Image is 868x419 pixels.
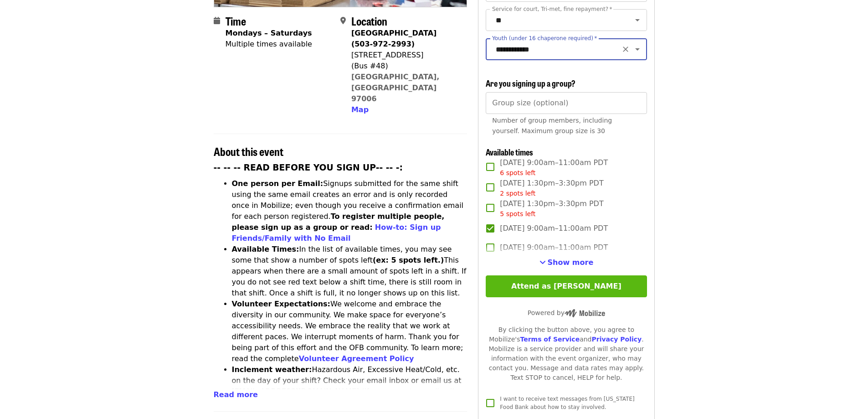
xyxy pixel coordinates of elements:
[631,43,644,56] button: Open
[500,242,608,253] span: [DATE] 9:00am–11:00am PDT
[232,245,299,253] strong: Available Times:
[351,72,440,103] a: [GEOGRAPHIC_DATA], [GEOGRAPHIC_DATA] 97006
[232,244,467,299] li: In the list of available times, you may see some that show a number of spots left This appears wh...
[492,6,612,12] label: Service for court, Tri-met, fine repayment?
[232,179,324,188] strong: One person per Email:
[500,178,603,198] span: [DATE] 1:30pm–3:30pm PDT
[500,169,535,176] span: 6 spots left
[232,365,312,374] strong: Inclement weather:
[492,36,597,41] label: Youth (under 16 chaperone required)
[539,257,594,268] button: See more timeslots
[232,178,467,244] li: Signups submitted for the same shift using the same email creates an error and is only recorded o...
[299,354,414,363] a: Volunteer Agreement Policy
[226,29,312,37] strong: Mondays – Saturdays
[565,309,605,317] img: Powered by Mobilize
[214,390,258,399] span: Read more
[486,77,575,89] span: Are you signing up a group?
[500,223,608,234] span: [DATE] 9:00am–11:00am PDT
[486,146,533,158] span: Available times
[351,61,460,72] div: (Bus #48)
[214,389,258,400] button: Read more
[631,14,644,26] button: Open
[492,117,612,134] span: Number of group members, including yourself. Maximum group size is 30
[351,13,387,29] span: Location
[373,256,444,264] strong: (ex: 5 spots left.)
[214,163,403,172] strong: -- -- -- READ BEFORE YOU SIGN UP-- -- -:
[619,43,632,56] button: Clear
[486,325,647,383] div: By clicking the button above, you agree to Mobilize's and . Mobilize is a service provider and wi...
[500,157,608,178] span: [DATE] 9:00am–11:00am PDT
[351,50,460,61] div: [STREET_ADDRESS]
[528,309,605,316] span: Powered by
[500,396,634,410] span: I want to receive text messages from [US_STATE] Food Bank about how to stay involved.
[500,190,535,197] span: 2 spots left
[486,92,647,114] input: [object Object]
[232,212,445,232] strong: To register multiple people, please sign up as a group or read:
[226,13,246,29] span: Time
[351,104,369,115] button: Map
[351,105,369,114] span: Map
[214,143,283,159] span: About this event
[500,198,603,219] span: [DATE] 1:30pm–3:30pm PDT
[226,39,312,50] div: Multiple times available
[214,16,220,25] i: calendar icon
[232,364,467,419] li: Hazardous Air, Excessive Heat/Cold, etc. on the day of your shift? Check your email inbox or emai...
[520,336,580,343] a: Terms of Service
[486,275,647,297] button: Attend as [PERSON_NAME]
[548,258,594,267] span: Show more
[232,300,331,308] strong: Volunteer Expectations:
[351,29,437,48] strong: [GEOGRAPHIC_DATA] (503-972-2993)
[591,336,642,343] a: Privacy Policy
[500,210,535,217] span: 5 spots left
[340,16,346,25] i: map-marker-alt icon
[232,299,467,364] li: We welcome and embrace the diversity in our community. We make space for everyone’s accessibility...
[232,223,441,243] a: How-to: Sign up Friends/Family with No Email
